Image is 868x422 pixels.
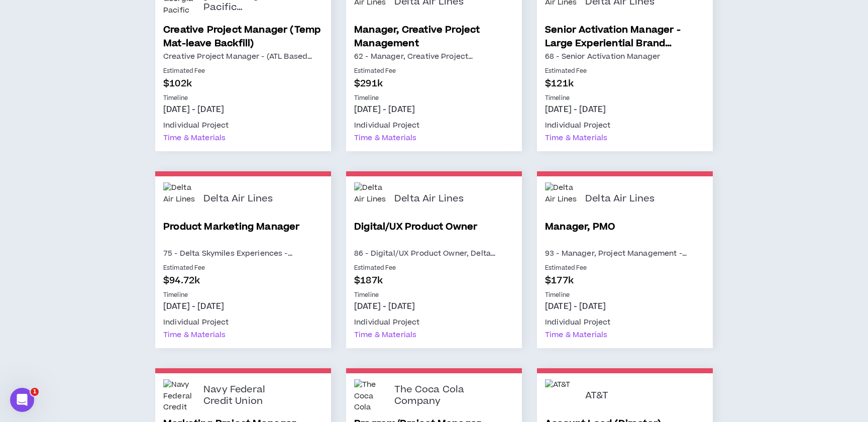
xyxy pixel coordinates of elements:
[163,291,323,300] p: Timeline
[163,379,196,412] img: Navy Federal Credit Union
[354,247,514,260] p: 86 - Digital/UX Product Owner, Delta
[545,182,578,215] img: Delta Air Lines
[545,23,705,50] a: Senior Activation Manager - Large Experiential Brand Activation
[545,301,705,312] p: [DATE] - [DATE]
[10,388,34,412] iframe: Intercom live chat
[545,247,705,260] p: 93 - Manager, Project Management -
[354,104,514,115] p: [DATE] - [DATE]
[491,248,495,259] span: …
[203,384,274,407] p: Navy Federal Credit Union
[545,316,611,329] div: Individual Project
[545,67,705,76] p: Estimated Fee
[682,248,687,259] span: …
[307,51,312,62] span: …
[354,329,416,341] div: Time & Materials
[163,316,229,329] div: Individual Project
[354,50,514,63] p: 62 - Manager, Creative Project
[545,104,705,115] p: [DATE] - [DATE]
[163,77,323,90] p: $102k
[354,220,514,247] a: Digital/UX Product Owner
[163,264,323,273] p: Estimated Fee
[394,384,465,407] p: The Coca Cola Company
[354,94,514,103] p: Timeline
[354,379,387,412] img: The Coca Cola Company
[354,132,416,144] div: Time & Materials
[163,329,226,341] div: Time & Materials
[354,264,514,273] p: Estimated Fee
[163,247,323,260] p: 75 - Delta Skymiles Experiences -
[354,316,420,329] div: Individual Project
[545,379,578,412] img: AT&T
[545,94,705,103] p: Timeline
[163,132,226,144] div: Time & Materials
[163,50,323,63] p: Creative Project Manager - (ATL Based
[585,193,655,205] p: Delta Air Lines
[545,132,607,144] div: Time & Materials
[354,77,514,90] p: $291k
[163,104,323,115] p: [DATE] - [DATE]
[585,390,608,402] p: AT&T
[394,193,464,205] p: Delta Air Lines
[31,388,39,396] span: 1
[354,291,514,300] p: Timeline
[354,274,514,287] p: $187k
[354,301,514,312] p: [DATE] - [DATE]
[468,51,473,62] span: …
[163,94,323,103] p: Timeline
[163,67,323,76] p: Estimated Fee
[163,119,229,132] div: Individual Project
[545,274,705,287] p: $177k
[163,182,196,215] img: Delta Air Lines
[163,220,323,247] a: Product Marketing Manager
[354,182,387,215] img: Delta Air Lines
[545,291,705,300] p: Timeline
[545,77,705,90] p: $121k
[163,274,323,287] p: $94.72k
[354,23,514,50] a: Manager, Creative Project Management
[545,220,705,247] a: Manager, PMO
[288,248,292,259] span: …
[545,329,607,341] div: Time & Materials
[545,264,705,273] p: Estimated Fee
[545,119,611,132] div: Individual Project
[545,50,705,63] p: 68 - Senior Activation Manager
[163,301,323,312] p: [DATE] - [DATE]
[203,193,273,205] p: Delta Air Lines
[163,23,323,50] a: Creative Project Manager (Temp Mat-leave Backfill)
[354,119,420,132] div: Individual Project
[354,67,514,76] p: Estimated Fee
